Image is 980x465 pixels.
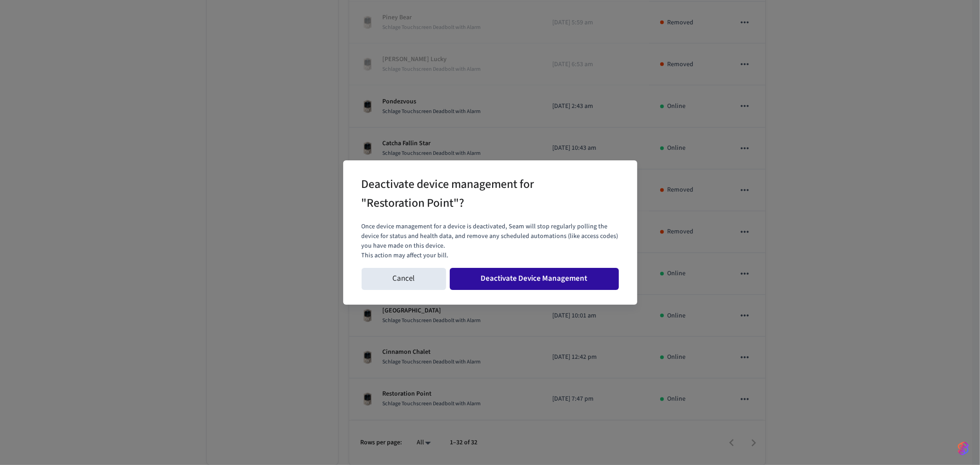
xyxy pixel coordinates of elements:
[958,441,969,456] img: SeamLogoGradient.69752ec5.svg
[362,222,619,251] p: Once device management for a device is deactivated, Seam will stop regularly polling the device f...
[362,268,446,290] button: Cancel
[362,171,593,218] h2: Deactivate device management for "Restoration Point"?
[450,268,619,290] button: Deactivate Device Management
[362,251,619,261] p: This action may affect your bill.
